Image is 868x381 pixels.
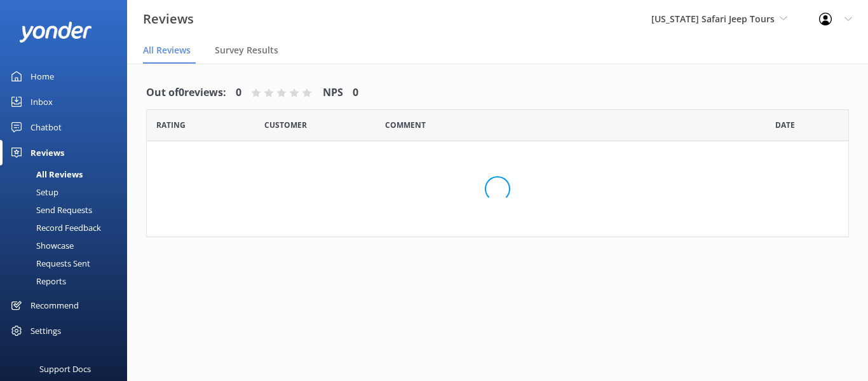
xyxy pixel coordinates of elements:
span: Question [385,119,426,131]
div: All Reviews [8,165,83,183]
div: Send Requests [8,201,92,219]
span: Date [156,119,186,131]
a: Requests Sent [8,254,127,272]
span: Date [775,119,795,131]
div: Record Feedback [8,219,101,237]
div: Requests Sent [8,254,90,272]
h4: 0 [236,85,241,101]
span: [US_STATE] Safari Jeep Tours [651,13,775,25]
div: Setup [8,183,58,201]
h3: Reviews [143,9,194,29]
div: Home [31,64,54,89]
img: yonder-white-logo.png [19,22,92,43]
div: Recommend [31,293,79,318]
a: Setup [8,183,127,201]
div: Reports [8,272,66,290]
div: Inbox [31,89,53,114]
span: Survey Results [215,44,278,57]
a: Showcase [8,237,127,254]
div: Showcase [8,237,74,254]
a: All Reviews [8,165,127,183]
h4: 0 [353,85,358,101]
span: All Reviews [143,44,191,57]
a: Send Requests [8,201,127,219]
div: Reviews [31,140,64,165]
div: Chatbot [31,114,62,140]
h4: NPS [323,85,343,101]
h4: Out of 0 reviews: [146,85,226,101]
div: Settings [31,318,61,343]
a: Record Feedback [8,219,127,237]
a: Reports [8,272,127,290]
span: Date [264,119,307,131]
